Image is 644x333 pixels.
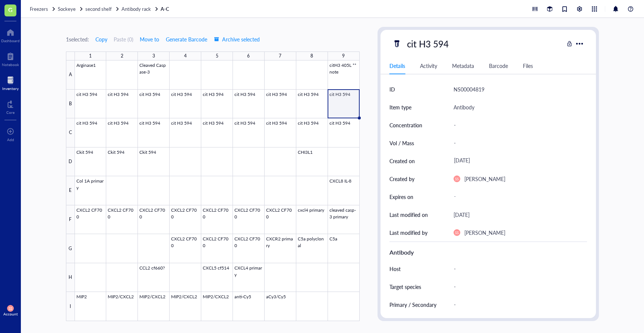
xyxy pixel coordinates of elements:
[2,50,19,67] a: Notebook
[66,205,75,234] div: F
[85,6,159,12] a: second shelfAntibody rack
[420,62,437,70] div: Activity
[454,103,474,112] div: Antibody
[114,33,133,45] button: Paste (0)
[1,38,20,43] div: Dashboard
[2,86,19,91] div: Inventory
[58,5,76,12] span: Sockeye
[184,52,187,60] div: 4
[451,117,584,133] div: -
[66,176,75,205] div: E
[389,157,415,165] div: Created on
[89,52,92,60] div: 1
[342,52,345,60] div: 9
[66,292,75,321] div: I
[66,263,75,292] div: H
[404,36,452,52] div: cit H3 594
[214,36,260,42] span: Archive selected
[152,52,155,60] div: 3
[523,62,533,70] div: Files
[451,261,584,277] div: -
[389,283,421,291] div: Target species
[7,137,14,142] div: Add
[452,62,474,70] div: Metadata
[121,5,151,12] span: Antibody rack
[3,312,18,316] div: Account
[451,135,584,151] div: -
[66,147,75,177] div: D
[66,90,75,119] div: B
[6,110,15,115] div: Core
[2,62,19,67] div: Notebook
[389,62,405,70] div: Details
[85,5,112,12] span: second shelf
[30,5,48,12] span: Freezers
[66,60,75,90] div: A
[121,52,123,60] div: 2
[279,52,281,60] div: 7
[454,85,484,94] div: NS00004819
[389,193,413,201] div: Expires on
[58,6,84,12] a: Sockeye
[389,85,395,93] div: ID
[389,139,414,147] div: Vol / Mass
[389,211,428,219] div: Last modified on
[2,74,19,91] a: Inventory
[464,174,505,183] div: [PERSON_NAME]
[451,297,584,312] div: -
[1,27,20,43] a: Dashboard
[455,231,458,235] span: SS
[451,154,584,168] div: [DATE]
[166,36,207,42] span: Generate Barcode
[489,62,508,70] div: Barcode
[247,52,250,60] div: 6
[216,52,218,60] div: 5
[9,306,12,311] span: SS
[165,33,208,45] button: Generate Barcode
[451,190,584,203] div: -
[389,248,587,257] div: Antibody
[454,210,470,219] div: [DATE]
[66,118,75,147] div: C
[30,6,56,12] a: Freezers
[389,175,414,183] div: Created by
[139,33,160,45] button: Move to
[389,228,427,237] div: Last modified by
[455,177,458,181] span: SS
[66,234,75,263] div: G
[310,52,313,60] div: 8
[389,265,401,273] div: Host
[6,98,15,115] a: Core
[214,33,260,45] button: Archive selected
[8,5,13,14] span: G
[451,279,584,295] div: -
[140,36,159,42] span: Move to
[66,35,89,43] div: 1 selected:
[161,6,171,12] a: A-C
[95,36,107,42] span: Copy
[389,301,436,309] div: Primary / Secondary
[389,121,422,129] div: Concentration
[389,103,411,111] div: Item type
[464,228,505,237] div: [PERSON_NAME]
[95,33,108,45] button: Copy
